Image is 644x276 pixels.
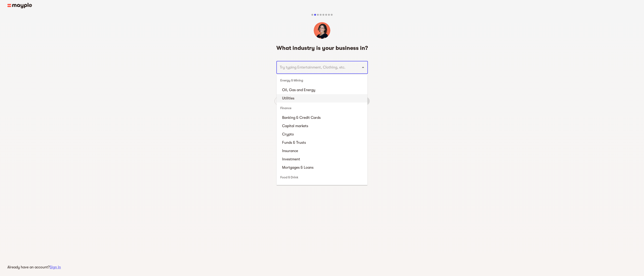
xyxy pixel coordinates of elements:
[277,86,367,94] li: Oil, Gas and Energy
[7,3,32,8] img: Main logo
[277,163,367,172] li: Mortgages & Loans
[360,64,366,71] button: Close
[277,130,367,138] li: Crypto
[277,138,367,147] li: Funds & Trusts
[314,22,330,39] img: Rakefet
[278,63,353,72] input: Try typing Entertainment, Clothing, etc.
[277,183,367,191] li: Alcoholic beverages
[277,94,367,102] li: Utilities
[277,114,367,122] li: Banking & Credit Cards
[276,44,368,52] h5: What industry is your business in?
[277,155,367,163] li: Investment
[277,172,367,183] div: Food & Drink
[277,102,367,114] div: Finance
[277,75,367,86] div: Energy & Mining
[277,122,367,130] li: Capital markets
[50,265,61,269] a: Sign In
[7,264,61,270] p: Already have an account?
[275,97,317,105] button: Back
[277,147,367,155] li: Insurance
